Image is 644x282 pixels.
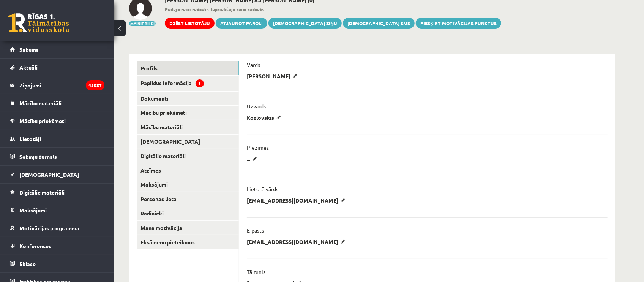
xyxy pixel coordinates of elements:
[247,197,348,204] p: [EMAIL_ADDRESS][DOMAIN_NAME]
[247,238,348,245] p: [EMAIL_ADDRESS][DOMAIN_NAME]
[19,117,66,124] span: Mācību priekšmeti
[416,18,501,29] a: Piešķirt motivācijas punktus
[165,18,215,29] a: Dzēst lietotāju
[137,135,239,149] a: [DEMOGRAPHIC_DATA]
[86,80,104,90] i: 45087
[10,76,104,94] a: Ziņojumi45087
[10,130,104,147] a: Lietotāji
[10,41,104,58] a: Sākums
[19,100,62,106] span: Mācību materiāli
[19,201,104,219] legend: Maksājumi
[10,219,104,237] a: Motivācijas programma
[137,106,239,120] a: Mācību priekšmeti
[137,235,239,249] a: Eksāmenu pieteikums
[10,184,104,201] a: Digitālie materiāli
[19,135,41,142] span: Lietotāji
[247,61,260,68] p: Vārds
[19,64,38,71] span: Aktuāli
[19,76,104,94] legend: Ziņojumi
[19,153,57,160] span: Sekmju žurnāls
[129,21,156,26] button: Mainīt bildi
[343,18,415,29] a: [DEMOGRAPHIC_DATA] SMS
[247,268,265,275] p: Tālrunis
[137,221,239,235] a: Mana motivācija
[211,6,264,12] b: Iepriekšējo reizi redzēts
[8,13,69,32] a: Rīgas 1. Tālmācības vidusskola
[247,155,260,162] p: ...
[137,177,239,192] a: Maksājumi
[137,92,239,106] a: Dokumenti
[10,94,104,112] a: Mācību materiāli
[10,148,104,165] a: Sekmju žurnāls
[268,18,342,29] a: [DEMOGRAPHIC_DATA] ziņu
[247,114,284,121] p: Kozlovskis
[247,144,269,151] p: Piezīmes
[10,201,104,219] a: Maksājumi
[10,255,104,272] a: Eklase
[19,189,65,196] span: Digitālie materiāli
[19,171,79,178] span: [DEMOGRAPHIC_DATA]
[247,103,266,109] p: Uzvārds
[137,61,239,75] a: Profils
[19,46,39,53] span: Sākums
[165,6,209,12] b: Pēdējo reizi redzēts
[196,79,204,87] span: !
[247,227,264,234] p: E-pasts
[137,192,239,206] a: Personas lieta
[165,6,501,13] span: - -
[10,237,104,255] a: Konferences
[216,18,267,29] a: Atjaunot paroli
[10,112,104,130] a: Mācību priekšmeti
[10,59,104,76] a: Aktuāli
[247,73,300,79] p: [PERSON_NAME]
[10,166,104,183] a: [DEMOGRAPHIC_DATA]
[19,242,51,249] span: Konferences
[137,163,239,177] a: Atzīmes
[137,120,239,134] a: Mācību materiāli
[137,149,239,163] a: Digitālie materiāli
[137,76,239,91] a: Papildus informācija!
[19,225,79,231] span: Motivācijas programma
[247,185,278,192] p: Lietotājvārds
[19,260,36,267] span: Eklase
[137,206,239,220] a: Radinieki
